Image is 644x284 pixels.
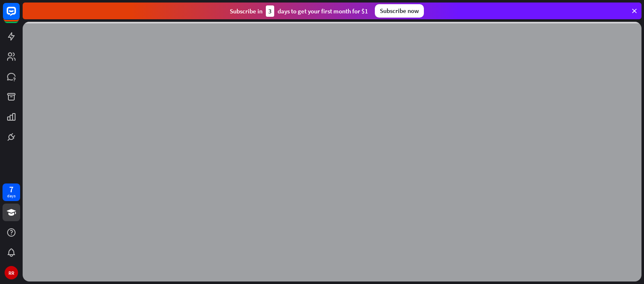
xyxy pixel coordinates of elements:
div: Subscribe now [375,4,424,18]
div: Subscribe in days to get your first month for $1 [230,5,368,17]
div: RR [5,266,18,279]
a: 7 days [3,183,20,201]
div: 7 [9,186,13,193]
div: 3 [266,5,274,17]
div: days [7,193,16,199]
